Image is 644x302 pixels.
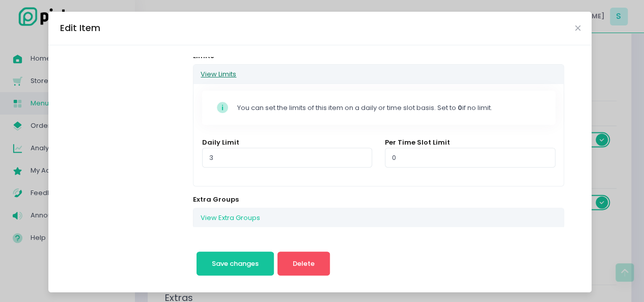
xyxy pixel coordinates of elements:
[385,138,450,148] label: Per Time Slot Limit
[212,259,259,268] span: Save changes
[202,138,239,148] label: Daily Limit
[193,65,243,84] button: View Limits
[197,252,274,276] button: Save changes
[202,148,372,167] input: Daily Limit
[385,148,555,167] input: Per Time Slot Limit
[277,252,330,276] button: Delete
[575,25,580,31] button: Close
[458,103,462,113] b: 0
[293,259,315,268] span: Delete
[193,195,239,205] label: Extra Groups
[60,21,100,35] div: Edit Item
[237,103,542,113] div: You can set the limits of this item on a daily or time slot basis. Set to if no limit.
[193,208,267,228] button: View Extra Groups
